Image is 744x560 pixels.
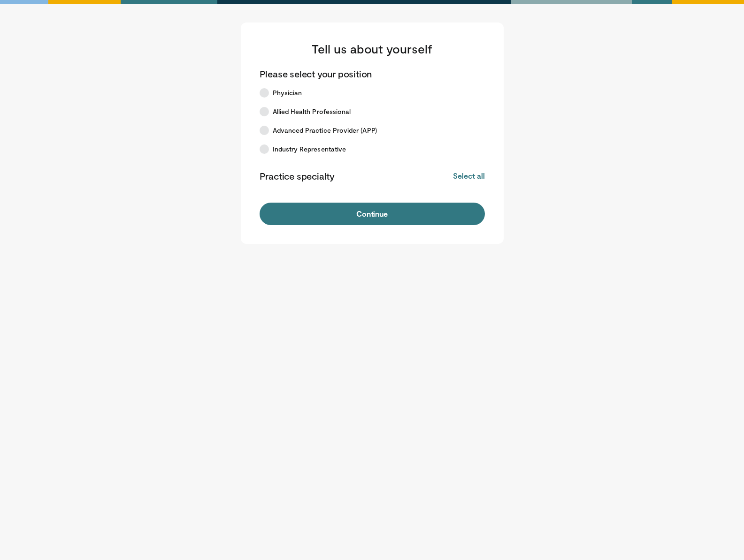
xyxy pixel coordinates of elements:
[273,107,351,116] span: Allied Health Professional
[260,41,485,56] h3: Tell us about yourself
[273,88,302,98] span: Physician
[260,68,372,80] p: Please select your position
[260,170,335,182] p: Practice specialty
[260,203,485,225] button: Continue
[273,126,377,135] span: Advanced Practice Provider (APP)
[273,144,346,154] span: Industry Representative
[453,171,484,181] button: Select all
